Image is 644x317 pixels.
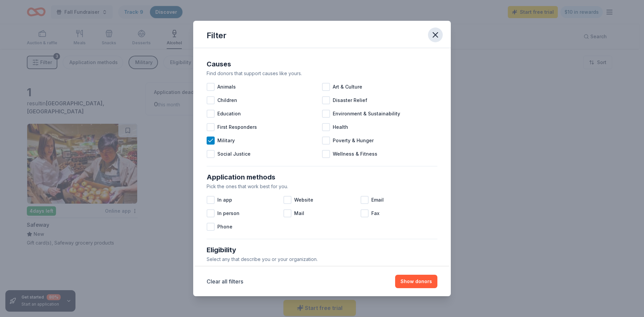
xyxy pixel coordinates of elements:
span: Environment & Sustainability [333,110,400,118]
div: Eligibility [207,245,437,255]
span: Social Justice [217,150,251,158]
span: Disaster Relief [333,96,367,104]
span: Website [294,196,313,204]
button: Show donors [395,275,437,288]
span: Art & Culture [333,83,362,91]
span: In person [217,209,239,217]
span: Wellness & Fitness [333,150,377,158]
div: Find donors that support causes like yours. [207,69,437,77]
span: First Responders [217,123,257,131]
div: Pick the ones that work best for you. [207,182,437,191]
span: Education [217,110,241,118]
div: Application methods [207,172,437,182]
span: Health [333,123,348,131]
span: Email [371,196,384,204]
div: Select any that describe you or your organization. [207,255,437,263]
button: Clear all filters [207,277,243,285]
span: Animals [217,83,236,91]
span: Fax [371,209,379,217]
span: Children [217,96,237,104]
div: Filter [207,30,226,41]
span: Phone [217,223,232,231]
span: In app [217,196,232,204]
span: Military [217,137,235,145]
span: Mail [294,209,304,217]
span: Poverty & Hunger [333,137,374,145]
div: Causes [207,59,437,69]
